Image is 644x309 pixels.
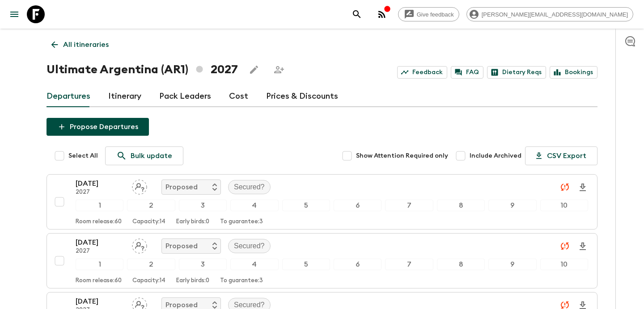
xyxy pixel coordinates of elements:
svg: Unable to sync - Check prices and secured [559,182,570,192]
a: Itinerary [108,86,141,107]
div: 5 [282,259,330,270]
a: Departures [47,86,90,107]
a: Dietary Reqs [487,66,546,79]
div: Secured? [228,239,271,253]
p: Capacity: 14 [132,218,165,225]
button: search adventures [348,5,366,23]
span: Select All [68,151,98,160]
div: 6 [334,259,381,270]
div: 3 [179,200,227,211]
span: Show Attention Required only [356,151,448,160]
button: [DATE]2027Assign pack leaderProposedSecured?12345678910Room release:60Capacity:14Early birds:0To ... [47,233,597,288]
div: 2 [127,200,175,211]
div: 4 [230,200,278,211]
p: Proposed [165,182,198,192]
div: [PERSON_NAME][EMAIL_ADDRESS][DOMAIN_NAME] [466,7,633,21]
div: 6 [334,200,381,211]
div: 10 [540,200,588,211]
div: 5 [282,200,330,211]
button: Edit this itinerary [245,61,263,79]
span: Give feedback [412,11,459,18]
div: 9 [488,259,536,270]
span: Share this itinerary [270,61,288,79]
p: [DATE] [76,178,125,189]
div: 9 [488,200,536,211]
a: Pack Leaders [159,86,211,107]
a: FAQ [451,66,483,79]
span: Assign pack leader [132,182,147,189]
p: Room release: 60 [76,218,122,225]
button: CSV Export [525,146,597,165]
a: Bulk update [105,146,183,165]
svg: Download Onboarding [577,182,588,193]
div: 2 [127,259,175,270]
p: To guarantee: 3 [220,218,263,225]
span: [PERSON_NAME][EMAIL_ADDRESS][DOMAIN_NAME] [477,11,633,18]
a: All itineraries [47,36,114,54]
div: 7 [385,200,433,211]
div: 4 [230,259,278,270]
p: 2027 [76,189,125,196]
div: 3 [179,259,227,270]
p: Secured? [234,241,265,251]
p: Early birds: 0 [176,218,209,225]
span: Assign pack leader [132,300,147,307]
div: 1 [76,259,123,270]
span: Include Archived [470,151,521,160]
p: To guarantee: 3 [220,277,263,284]
span: Assign pack leader [132,241,147,248]
p: Bulk update [131,150,172,161]
div: 8 [437,259,485,270]
p: Secured? [234,182,265,192]
svg: Unable to sync - Check prices and secured [559,241,570,251]
p: 2027 [76,248,125,255]
div: 10 [540,259,588,270]
button: Propose Departures [47,118,149,136]
button: menu [5,5,23,23]
p: Proposed [165,241,198,251]
p: Early birds: 0 [176,277,209,284]
p: All itineraries [63,39,109,50]
p: [DATE] [76,237,125,248]
a: Prices & Discounts [266,86,338,107]
div: Secured? [228,180,271,194]
p: Room release: 60 [76,277,122,284]
p: [DATE] [76,296,125,307]
div: 1 [76,200,123,211]
button: [DATE]2027Assign pack leaderProposedSecured?12345678910Room release:60Capacity:14Early birds:0To ... [47,174,597,230]
p: Capacity: 14 [132,277,165,284]
a: Cost [229,86,248,107]
h1: Ultimate Argentina (AR1) 2027 [47,61,238,79]
div: 8 [437,200,485,211]
a: Give feedback [398,7,459,21]
div: 7 [385,259,433,270]
svg: Download Onboarding [577,241,588,252]
a: Feedback [397,66,447,79]
a: Bookings [550,66,597,79]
